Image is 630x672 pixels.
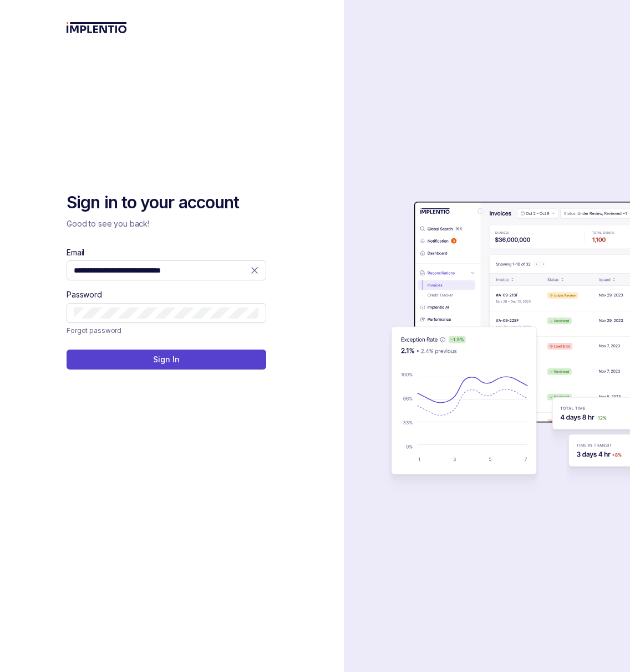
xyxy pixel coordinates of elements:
[67,325,121,336] p: Forgot password
[67,325,121,336] a: Link Forgot password
[153,354,179,365] p: Sign In
[67,192,266,214] h2: Sign in to your account
[67,247,84,258] label: Email
[67,218,266,229] p: Good to see you back!
[67,350,266,370] button: Sign In
[67,22,127,33] img: logo
[67,289,102,300] label: Password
